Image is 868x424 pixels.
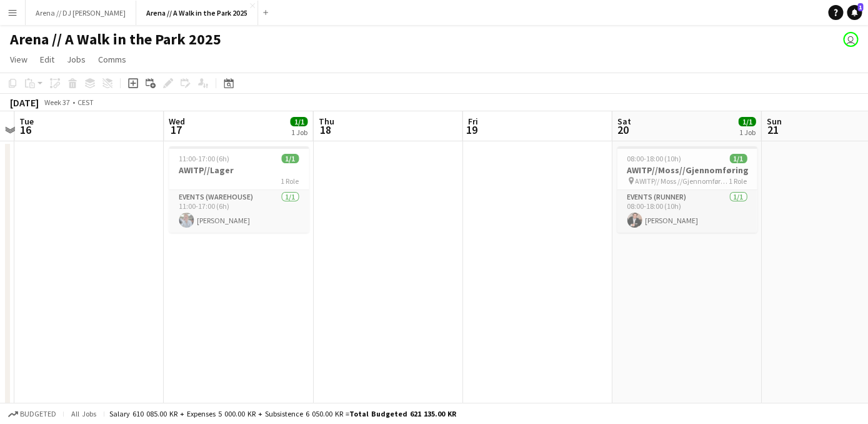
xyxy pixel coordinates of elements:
a: 1 [847,5,862,20]
app-user-avatar: Viktoria Svenskerud [843,32,858,47]
span: Budgeted [20,410,56,418]
a: View [5,51,32,68]
a: Jobs [62,51,91,68]
div: [DATE] [10,96,39,109]
button: Arena // DJ [PERSON_NAME] [26,1,136,25]
span: Jobs [67,54,86,65]
div: CEST [77,98,94,107]
span: Week 37 [41,98,72,107]
button: Budgeted [6,407,58,421]
a: Comms [93,51,131,68]
a: Edit [35,51,59,68]
span: 1 [857,3,863,11]
span: All jobs [69,409,99,418]
button: Arena // A Walk in the Park 2025 [136,1,258,25]
span: Comms [98,54,126,65]
div: Salary 610 085.00 KR + Expenses 5 000.00 KR + Subsistence 6 050.00 KR = [109,409,456,418]
h1: Arena // A Walk in the Park 2025 [10,30,221,49]
span: Edit [40,54,54,65]
span: View [10,54,27,65]
span: Total Budgeted 621 135.00 KR [349,409,456,418]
